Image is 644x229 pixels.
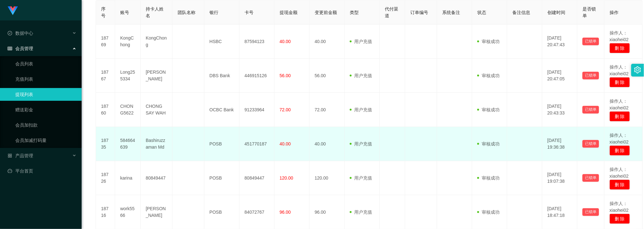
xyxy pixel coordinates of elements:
[15,134,77,147] a: 会员加减打码量
[582,208,599,216] button: 已锁单
[350,10,359,15] span: 类型
[350,175,372,181] span: 用户充值
[350,210,372,215] span: 用户充值
[610,43,630,53] button: 删 除
[96,161,115,195] td: 18726
[8,165,77,177] a: 图标: dashboard平台首页
[634,66,641,73] i: 图标: setting
[610,201,629,213] span: 操作人：xiaohei02
[610,10,618,15] span: 操作
[542,59,577,93] td: [DATE] 20:47:05
[610,167,629,179] span: 操作人：xiaohei02
[542,25,577,59] td: [DATE] 20:47:43
[96,59,115,93] td: 18767
[477,141,500,146] span: 审核成功
[280,210,291,215] span: 96.00
[239,93,274,127] td: 91233964
[141,25,172,59] td: KongChong
[96,127,115,161] td: 18735
[542,93,577,127] td: [DATE] 20:43:33
[477,175,500,181] span: 审核成功
[410,10,428,15] span: 订单编号
[610,214,630,224] button: 删 除
[8,31,12,35] i: 图标: check-circle-o
[204,127,239,161] td: POSB
[239,25,274,59] td: 87594123
[245,10,253,15] span: 卡号
[310,161,345,195] td: 120.00
[477,39,500,44] span: 审核成功
[582,72,599,79] button: 已锁单
[582,106,599,114] button: 已锁单
[280,175,293,181] span: 120.00
[582,140,599,148] button: 已锁单
[280,141,291,146] span: 40.00
[115,25,141,59] td: KongChong
[115,93,141,127] td: CHONG5622
[582,6,596,18] span: 是否锁单
[477,73,500,78] span: 审核成功
[610,111,630,122] button: 删 除
[8,46,33,51] span: 会员管理
[8,46,12,51] i: 图标: table
[350,73,372,78] span: 用户充值
[610,77,630,87] button: 删 除
[204,93,239,127] td: OCBC Bank
[310,93,345,127] td: 72.00
[15,57,77,70] a: 会员列表
[115,59,141,93] td: Long255334
[239,59,274,93] td: 446915126
[15,73,77,85] a: 充值列表
[610,145,630,156] button: 删 除
[146,6,164,18] span: 持卡人姓名
[442,10,460,15] span: 系统备注
[280,73,291,78] span: 56.00
[120,10,129,15] span: 账号
[385,6,398,18] span: 代付渠道
[15,119,77,131] a: 会员加扣款
[115,161,141,195] td: karina
[8,153,12,158] i: 图标: appstore-o
[582,174,599,182] button: 已锁单
[350,39,372,44] span: 用户充值
[15,103,77,116] a: 赠送彩金
[310,25,345,59] td: 40.00
[204,161,239,195] td: POSB
[141,59,172,93] td: [PERSON_NAME]
[477,107,500,112] span: 审核成功
[610,99,629,110] span: 操作人：xiaohei02
[610,133,629,144] span: 操作人：xiaohei02
[280,10,297,15] span: 提现金额
[141,93,172,127] td: CHONG SAY WAH
[8,153,33,158] span: 产品管理
[542,161,577,195] td: [DATE] 19:07:38
[96,25,115,59] td: 18769
[350,141,372,146] span: 用户充值
[582,38,599,45] button: 已锁单
[547,10,565,15] span: 创建时间
[512,10,530,15] span: 备注信息
[239,161,274,195] td: 80849447
[209,10,218,15] span: 银行
[15,88,77,101] a: 提现列表
[280,39,291,44] span: 40.00
[8,6,18,15] img: logo.9652507e.png
[96,93,115,127] td: 18760
[610,30,629,42] span: 操作人：xiaohei02
[115,127,141,161] td: 584664639
[141,127,172,161] td: Bashiruzzaman Md
[101,6,106,18] span: 序号
[350,107,372,112] span: 用户充值
[204,25,239,59] td: HSBC
[239,127,274,161] td: 451770187
[310,59,345,93] td: 56.00
[8,31,33,36] span: 数据中心
[477,10,486,15] span: 状态
[310,127,345,161] td: 40.00
[542,127,577,161] td: [DATE] 19:36:38
[178,10,195,15] span: 团队名称
[280,107,291,112] span: 72.00
[315,10,337,15] span: 变更前金额
[477,210,500,215] span: 审核成功
[610,180,630,190] button: 删 除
